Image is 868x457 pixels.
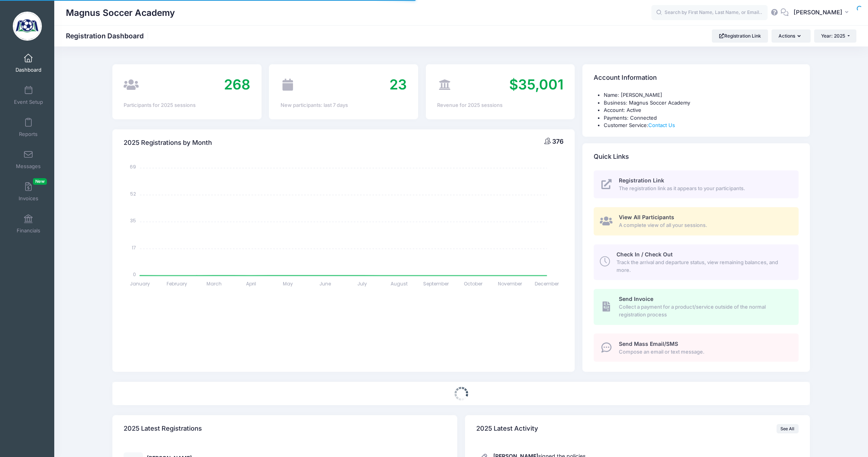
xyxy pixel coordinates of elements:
[619,185,790,192] span: The registration link as it appears to your participants.
[617,259,790,274] span: Track the arrival and departure status, view remaining balances, and more.
[789,4,856,22] button: [PERSON_NAME]
[207,280,222,287] tspan: March
[814,29,856,43] button: Year: 2025
[437,101,563,109] div: Revenue for 2025 sessions
[283,280,293,287] tspan: May
[476,418,538,440] h4: 2025 Latest Activity
[66,4,175,22] h1: Magnus Soccer Academy
[16,163,41,170] span: Messages
[319,280,331,287] tspan: June
[648,122,675,128] a: Contact Us
[794,8,842,17] span: [PERSON_NAME]
[594,170,798,199] a: Registration Link The registration link as it appears to your participants.
[357,280,367,287] tspan: July
[619,177,664,184] span: Registration Link
[19,131,38,137] span: Reports
[821,33,845,39] span: Year: 2025
[617,251,673,258] span: Check In / Check Out
[594,207,798,235] a: View All Participants A complete view of all your sessions.
[10,114,47,141] a: Reports
[130,163,136,170] tspan: 69
[509,76,563,93] span: $35,001
[15,67,41,73] span: Dashboard
[10,178,47,205] a: InvoicesNew
[498,280,522,287] tspan: November
[619,214,674,220] span: View All Participants
[33,178,47,185] span: New
[133,271,136,278] tspan: 0
[604,91,798,99] li: Name: [PERSON_NAME]
[619,296,653,302] span: Send Invoice
[167,280,187,287] tspan: February
[619,348,790,356] span: Compose an email or text message.
[391,280,408,287] tspan: August
[17,227,40,234] span: Financials
[130,217,136,224] tspan: 35
[604,99,798,107] li: Business: Magnus Soccer Academy
[13,12,42,41] img: Magnus Soccer Academy
[619,222,790,229] span: A complete view of all your sessions.
[651,5,768,21] input: Search by First Name, Last Name, or Email...
[594,67,657,89] h4: Account Information
[594,244,798,280] a: Check In / Check Out Track the arrival and departure status, view remaining balances, and more.
[777,424,799,433] a: See All
[604,114,798,122] li: Payments: Connected
[464,280,483,287] tspan: October
[552,137,563,145] span: 376
[423,280,449,287] tspan: September
[619,303,790,318] span: Collect a payment for a product/service outside of the normal registration process
[19,195,38,202] span: Invoices
[124,101,250,109] div: Participants for 2025 sessions
[66,32,150,40] h1: Registration Dashboard
[594,289,798,325] a: Send Invoice Collect a payment for a product/service outside of the normal registration process
[14,99,43,105] span: Event Setup
[224,76,250,93] span: 268
[10,82,47,109] a: Event Setup
[389,76,407,93] span: 23
[124,418,202,440] h4: 2025 Latest Registrations
[535,280,560,287] tspan: December
[604,107,798,114] li: Account: Active
[124,132,212,154] h4: 2025 Registrations by Month
[10,210,47,237] a: Financials
[130,280,150,287] tspan: January
[594,146,629,168] h4: Quick Links
[619,340,678,347] span: Send Mass Email/SMS
[712,29,768,43] a: Registration Link
[604,122,798,129] li: Customer Service:
[772,29,810,43] button: Actions
[281,101,407,109] div: New participants: last 7 days
[130,190,136,197] tspan: 52
[132,244,136,251] tspan: 17
[594,333,798,362] a: Send Mass Email/SMS Compose an email or text message.
[10,146,47,173] a: Messages
[10,50,47,77] a: Dashboard
[246,280,256,287] tspan: April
